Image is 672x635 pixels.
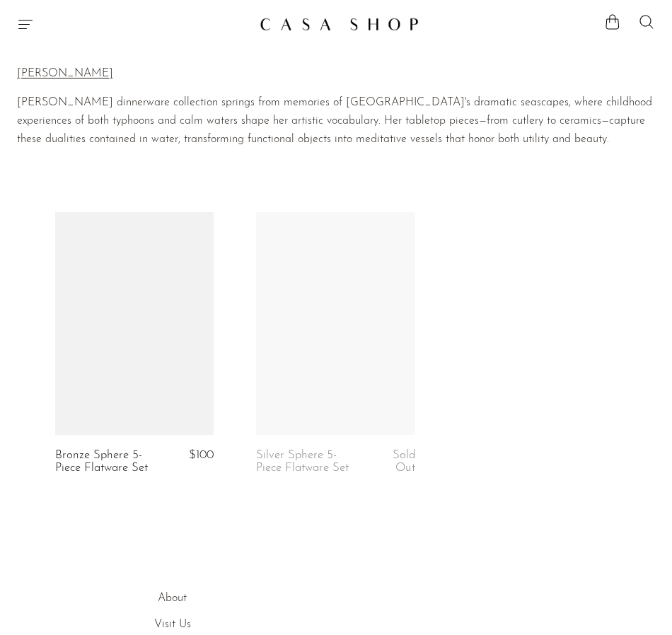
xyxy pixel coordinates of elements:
[189,449,214,461] span: $100
[158,593,187,604] a: About
[17,65,655,83] p: [PERSON_NAME]
[393,449,415,474] span: Sold Out
[154,619,191,630] a: Visit Us
[17,97,652,144] span: [PERSON_NAME] dinnerware collection springs from memories of [GEOGRAPHIC_DATA]'s dramatic seascap...
[256,449,359,475] a: Silver Sphere 5-Piece Flatware Set
[17,16,34,33] button: Menu
[55,449,158,475] a: Bronze Sphere 5-Piece Flatware Set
